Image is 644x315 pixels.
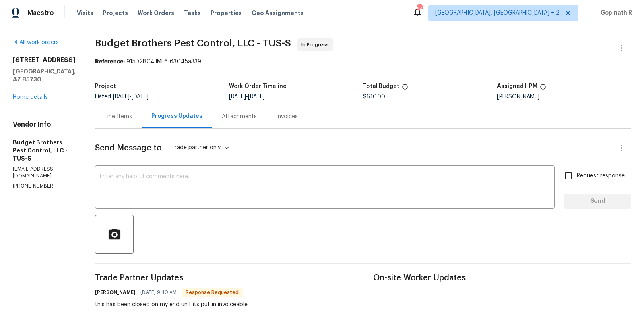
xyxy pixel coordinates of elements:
[138,9,174,17] span: Work Orders
[577,172,625,180] span: Request response
[95,38,291,48] span: Budget Brothers Pest Control, LLC - TUS-S
[13,121,76,129] h4: Vendor Info
[229,83,287,89] h5: Work Order Timeline
[363,94,385,100] span: $610.00
[13,183,76,190] p: [PHONE_NUMBER]
[540,83,546,94] span: The hpm assigned to this work order.
[13,94,48,100] a: Home details
[363,83,399,89] h5: Total Budget
[301,41,332,49] span: In Progress
[182,288,242,296] span: Response Requested
[252,9,304,17] span: Geo Assignments
[597,9,632,17] span: Gopinath R
[417,5,422,13] div: 64
[167,142,233,155] div: Trade partner only
[13,67,76,83] h5: [GEOGRAPHIC_DATA], AZ 85730
[27,9,54,17] span: Maestro
[95,144,162,152] span: Send Message to
[103,9,128,17] span: Projects
[13,138,76,163] h5: Budget Brothers Pest Control, LLC - TUS-S
[95,58,631,66] div: 915D2BC4JMF6-63045a339
[13,166,76,179] p: [EMAIL_ADDRESS][DOMAIN_NAME]
[105,113,132,121] div: Line Items
[497,83,537,89] h5: Assigned HPM
[435,9,559,17] span: [GEOGRAPHIC_DATA], [GEOGRAPHIC_DATA] + 2
[276,113,298,121] div: Invoices
[248,94,265,100] span: [DATE]
[184,10,201,16] span: Tasks
[229,94,246,100] span: [DATE]
[113,94,149,100] span: -
[95,94,149,100] span: Listed
[113,94,130,100] span: [DATE]
[497,94,631,100] div: [PERSON_NAME]
[402,83,408,94] span: The total cost of line items that have been proposed by Opendoor. This sum includes line items th...
[77,9,93,17] span: Visits
[229,94,265,100] span: -
[151,112,202,120] div: Progress Updates
[211,9,242,17] span: Properties
[95,274,353,282] span: Trade Partner Updates
[95,300,248,309] div: this has been closed on my end unit its put in invoiceable
[373,274,631,282] span: On-site Worker Updates
[222,113,257,121] div: Attachments
[95,59,125,65] b: Reference:
[13,56,76,64] h2: [STREET_ADDRESS]
[13,40,59,45] a: All work orders
[140,288,177,296] span: [DATE] 9:40 AM
[95,288,136,296] h6: [PERSON_NAME]
[132,94,149,100] span: [DATE]
[95,83,116,89] h5: Project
